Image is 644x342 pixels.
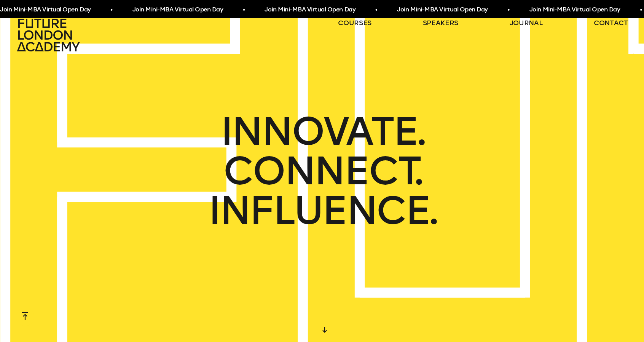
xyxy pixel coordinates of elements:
span: • [640,3,642,17]
a: journal [510,18,543,27]
span: INNOVATE. [220,112,424,151]
span: • [375,3,377,17]
span: INFLUENCE. [208,191,436,230]
span: • [507,3,509,17]
span: CONNECT. [223,151,421,191]
span: • [242,3,244,17]
a: courses [338,18,371,27]
a: speakers [423,18,458,27]
a: contact [594,18,628,27]
span: • [110,3,112,17]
